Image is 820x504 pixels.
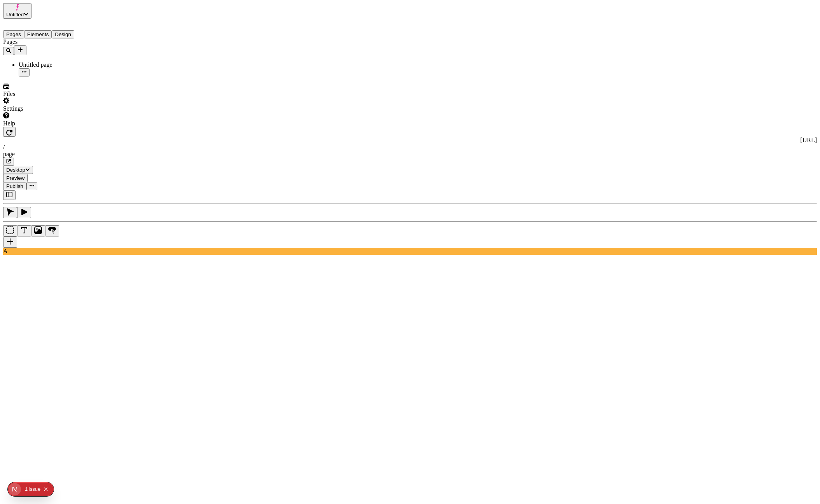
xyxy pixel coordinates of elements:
button: Box [3,225,17,236]
button: Publish [3,182,26,190]
div: page [3,151,817,158]
button: Preview [3,174,28,182]
div: Files [3,90,96,97]
div: Untitled page [19,61,96,68]
button: Pages [3,30,24,38]
span: Preview [6,175,24,181]
div: / [3,144,817,151]
button: Add new [14,45,26,55]
div: A [3,248,817,255]
span: Untitled [6,12,24,17]
button: Text [17,225,31,236]
div: Settings [3,105,96,112]
button: Design [52,30,74,38]
div: [URL] [3,137,817,144]
button: Button [45,225,59,236]
button: Elements [24,30,52,38]
button: Image [31,225,45,236]
div: Pages [3,38,96,45]
button: Desktop [3,166,33,174]
div: Help [3,120,96,127]
span: Desktop [6,167,25,173]
span: Publish [6,183,23,189]
p: Cookie Test Route [3,6,114,13]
